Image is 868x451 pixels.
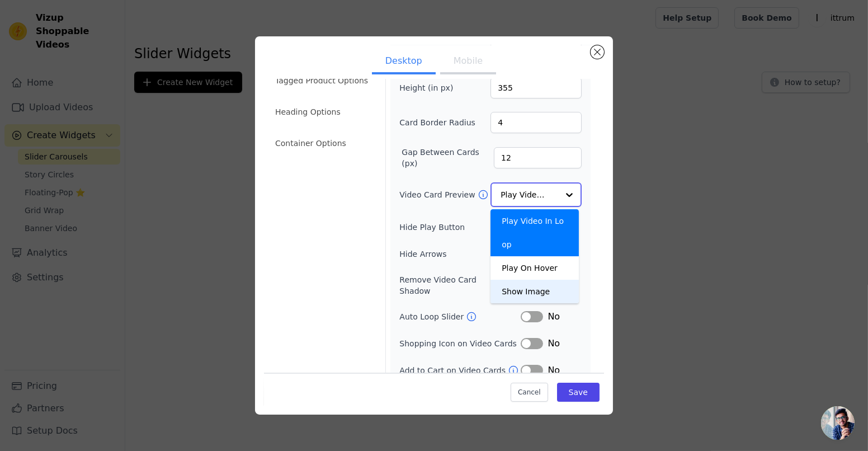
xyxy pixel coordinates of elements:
label: Video Card Preview [399,189,477,200]
label: Auto Loop Slider [399,311,466,322]
div: Play Video In Loop [490,209,578,256]
label: Card Border Radius [399,117,475,128]
button: Desktop [372,50,436,74]
div: Play On Hover [490,256,578,280]
li: Tagged Product Options [268,69,379,92]
li: Heading Options [268,101,379,123]
label: Add to Cart on Video Cards [399,365,508,376]
button: Save [557,382,600,401]
span: No [548,310,560,323]
li: Container Options [268,132,379,154]
span: No [548,364,560,377]
button: Cancel [511,382,548,401]
label: Shopping Icon on Video Cards [399,338,521,349]
a: Open chat [821,406,855,440]
label: Hide Arrows [399,248,521,260]
label: Remove Video Card Shadow [399,274,510,297]
button: Mobile [440,50,496,74]
span: No [548,337,560,350]
label: Hide Play Button [399,222,521,233]
button: Close modal [591,45,604,59]
label: Gap Between Cards (px) [402,147,494,169]
div: Show Image [490,280,578,303]
label: Height (in px) [399,82,460,93]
